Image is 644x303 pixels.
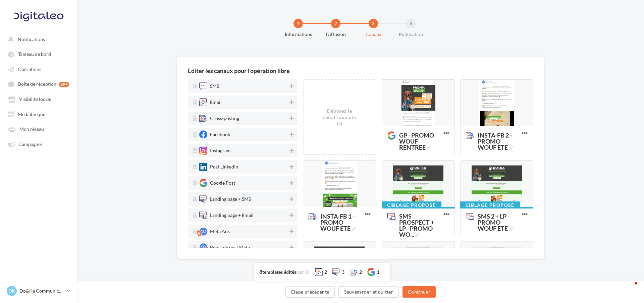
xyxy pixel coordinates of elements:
[210,116,239,121] div: Cross-posting
[621,280,637,296] iframe: Intercom live chat
[8,288,15,294] span: DK
[285,286,335,298] button: Étape précédente
[19,288,64,294] p: Do&Ka Communication
[18,141,43,147] span: Campagnes
[320,213,362,231] span: INSTA-FB 1 - PROMO WOUF ETE
[466,132,522,140] span: INSTA-FB 2 - PROMO WOUF ETE
[262,269,296,275] span: templates édités
[259,268,262,275] span: 8
[478,213,519,231] span: SMS 2 + LP - PROMO WOUF ETE
[322,108,358,127] div: Déposez le canal souhaité ici
[4,138,73,150] a: Campagnes
[338,286,399,298] button: Sauvegarder et quitter
[342,269,344,275] div: 3
[210,181,235,185] div: Google Post
[18,36,45,42] span: Notifications
[4,93,73,105] a: Visibilité locale
[369,19,378,28] div: 3
[210,164,238,169] div: Post LinkedIn
[377,269,379,275] div: 1
[210,148,231,153] div: Instagram
[324,269,327,275] div: 2
[314,31,357,38] div: Diffusion
[4,48,73,60] a: Tableau de bord
[5,285,72,297] a: DK Do&Ka Communication
[210,213,254,218] div: Landing page + Email
[210,132,230,137] div: Facebook
[399,213,441,237] span: SMS PROSPECT + LP - PROMO WO
[478,132,519,150] span: INSTA-FB 2 - PROMO WOUF ETE
[19,126,44,132] span: Mon réseau
[331,19,340,28] div: 2
[18,81,56,87] span: Boîte de réception
[277,31,320,38] div: Informations
[466,213,522,221] span: SMS 2 + LP - PROMO WOUF ETE
[399,132,441,150] span: GP - PROMO WOUF RENTREE
[4,123,73,135] a: Mon réseau
[296,269,309,275] span: (sur 8)
[460,201,520,208] div: Ciblage proposé
[406,19,416,28] div: 4
[59,82,69,87] div: 99+
[210,197,251,201] div: Landing page + SMS
[18,51,51,57] span: Tableau de bord
[382,201,441,208] div: Ciblage proposé
[352,31,395,38] div: Canaux
[359,269,362,275] div: 2
[4,78,73,90] a: Boîte de réception 99+
[18,111,45,117] span: Médiathèque
[18,66,41,72] span: Opérations
[387,132,443,140] span: GP - PROMO WOUF RENTREE
[188,68,290,74] div: Editer les canaux pour l'opération libre
[210,245,250,250] div: Boost de post Meta
[402,286,436,298] button: Continuer
[4,33,70,45] button: Notifications
[4,108,73,120] a: Médiathèque
[389,31,432,38] div: Publication
[4,63,73,75] a: Opérations
[293,19,303,28] div: 1
[210,84,219,88] div: SMS
[210,100,222,105] div: Email
[387,213,443,221] span: SMS PROSPECT + LP - PROMO WOUF ETE
[309,213,365,221] span: INSTA-FB 1 - PROMO WOUF ETE
[210,229,230,234] div: Meta Ads
[19,97,51,102] span: Visibilité locale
